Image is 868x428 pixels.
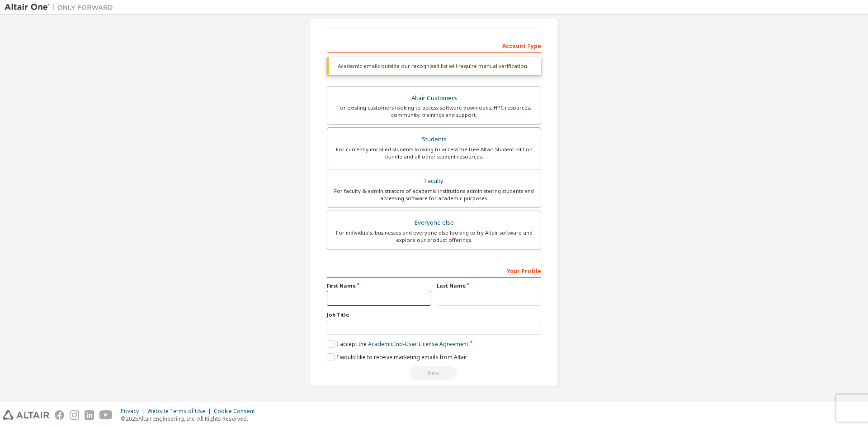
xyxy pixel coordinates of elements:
div: For currently enrolled students looking to access the free Altair Student Edition bundle and all ... [333,146,535,160]
div: Account Type [327,38,541,53]
div: Everyone else [333,216,535,229]
div: Cookie Consent [214,408,260,415]
label: First Name [327,282,431,289]
label: I would like to receive marketing emails from Altair [327,353,467,361]
img: altair_logo.svg [3,410,49,420]
div: Your Profile [327,263,541,278]
div: For faculty & administrators of academic institutions administering students and accessing softwa... [333,188,535,202]
p: © 2025 Altair Engineering, Inc. All Rights Reserved. [121,415,260,423]
a: Academic End-User License Agreement [368,340,468,348]
label: I accept the [327,340,468,348]
div: Altair Customers [333,92,535,105]
div: Read and acccept EULA to continue [327,366,541,380]
div: Privacy [121,408,147,415]
div: For existing customers looking to access software downloads, HPC resources, community, trainings ... [333,104,535,119]
div: Faculty [333,175,535,188]
label: Last Name [437,282,541,289]
div: Students [333,133,535,146]
img: Altair One [5,3,118,12]
img: facebook.svg [55,410,64,420]
div: Academic emails outside our recognised list will require manual verification. [327,57,541,75]
label: Job Title [327,311,541,318]
img: youtube.svg [99,410,113,420]
div: For individuals, businesses and everyone else looking to try Altair software and explore our prod... [333,229,535,244]
img: linkedin.svg [85,410,94,420]
img: instagram.svg [70,410,79,420]
div: Website Terms of Use [147,408,214,415]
